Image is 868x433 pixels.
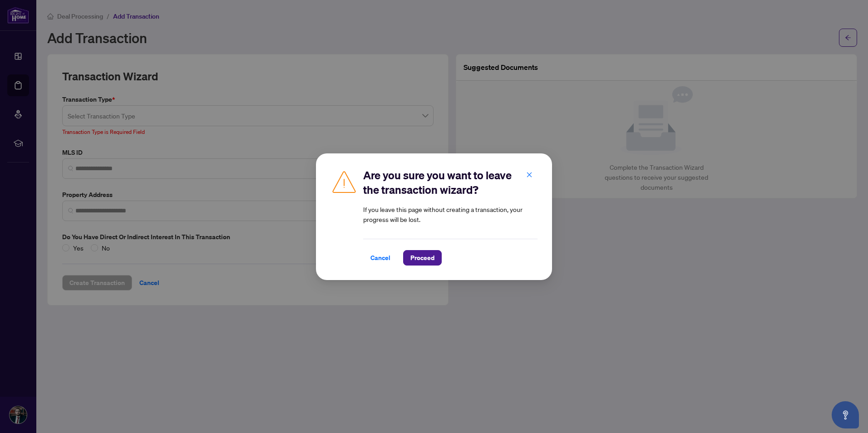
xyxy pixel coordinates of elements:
article: If you leave this page without creating a transaction, your progress will be lost. [363,204,538,224]
button: Cancel [363,250,398,266]
span: close [526,171,533,177]
span: Proceed [410,251,434,265]
span: Cancel [370,251,390,265]
button: Proceed [403,250,442,266]
h2: Are you sure you want to leave the transaction wizard? [363,168,538,197]
button: Open asap [832,401,859,428]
